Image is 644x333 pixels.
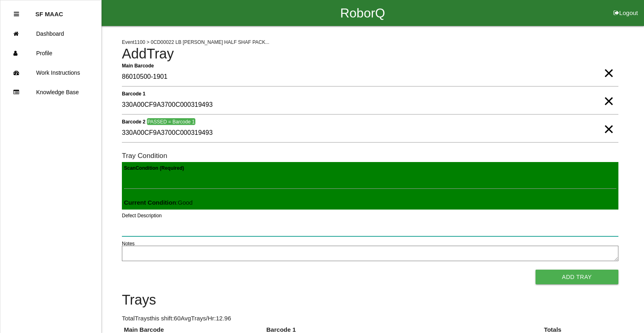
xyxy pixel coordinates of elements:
input: Required [122,68,618,86]
b: Current Condition [124,199,176,206]
span: Clear Input [603,113,614,129]
b: Barcode 2 [122,119,145,124]
span: Clear Input [603,57,614,73]
span: Event 1100 > 0CD00022 LB [PERSON_NAME] HALF SHAF PACK... [122,39,269,45]
b: Scan Condition (Required) [124,165,184,171]
b: Barcode 1 [122,91,145,96]
span: Clear Input [603,85,614,101]
button: Add Tray [536,270,618,284]
a: Work Instructions [0,63,101,82]
label: Defect Description [122,212,162,219]
a: Knowledge Base [0,82,101,102]
p: Total Trays this shift: 60 Avg Trays /Hr: 12.96 [122,314,618,323]
h4: Trays [122,292,618,308]
h4: Add Tray [122,46,618,62]
div: Close [14,4,19,24]
b: Main Barcode [122,63,154,68]
span: PASSED = Barcode 1 [147,118,195,125]
h6: Tray Condition [122,152,618,160]
p: SF MAAC [35,4,63,17]
a: Dashboard [0,24,101,43]
a: Profile [0,43,101,63]
span: : Good [124,199,193,206]
label: Notes [122,240,134,247]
